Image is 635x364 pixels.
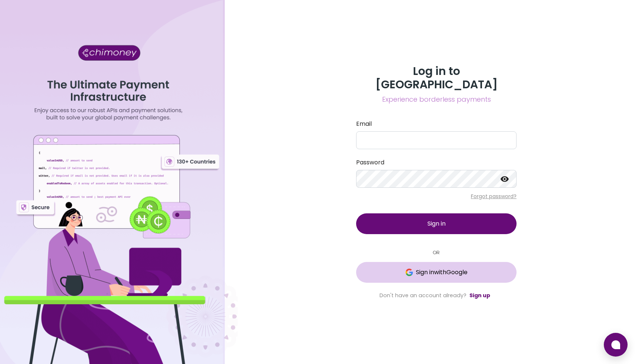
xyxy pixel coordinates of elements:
[469,292,490,299] a: Sign up
[406,269,413,276] img: Google
[356,158,517,167] label: Password
[356,94,517,105] span: Experience borderless payments
[356,65,517,91] h3: Log in to [GEOGRAPHIC_DATA]
[604,333,628,357] button: Open chat window
[356,119,517,128] label: Email
[416,268,468,277] span: Sign in with Google
[356,193,517,200] p: Forgot password?
[356,213,517,234] button: Sign in
[356,249,517,256] small: OR
[380,292,466,299] span: Don't have an account already?
[427,219,446,228] span: Sign in
[356,262,517,283] button: GoogleSign inwithGoogle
